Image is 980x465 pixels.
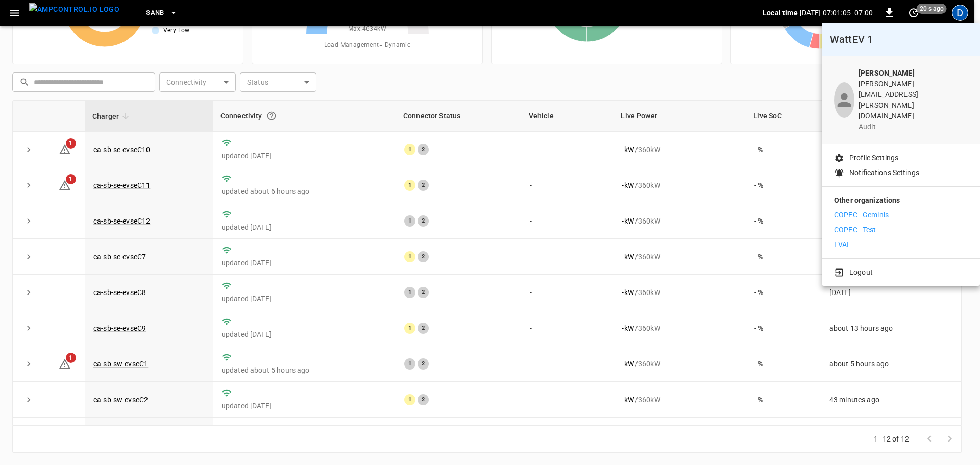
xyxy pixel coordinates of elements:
p: Logout [849,267,873,278]
p: COPEC - Geminis [834,210,889,221]
p: [PERSON_NAME][EMAIL_ADDRESS][PERSON_NAME][DOMAIN_NAME] [859,79,968,121]
p: Notifications Settings [849,167,919,178]
p: Other organizations [834,195,968,210]
p: Profile Settings [849,153,898,163]
div: profile-icon [834,82,854,118]
h6: WattEV 1 [830,31,972,47]
p: EVAI [834,239,849,250]
p: COPEC - Test [834,225,876,235]
p: audit [859,121,968,132]
b: [PERSON_NAME] [859,69,915,77]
